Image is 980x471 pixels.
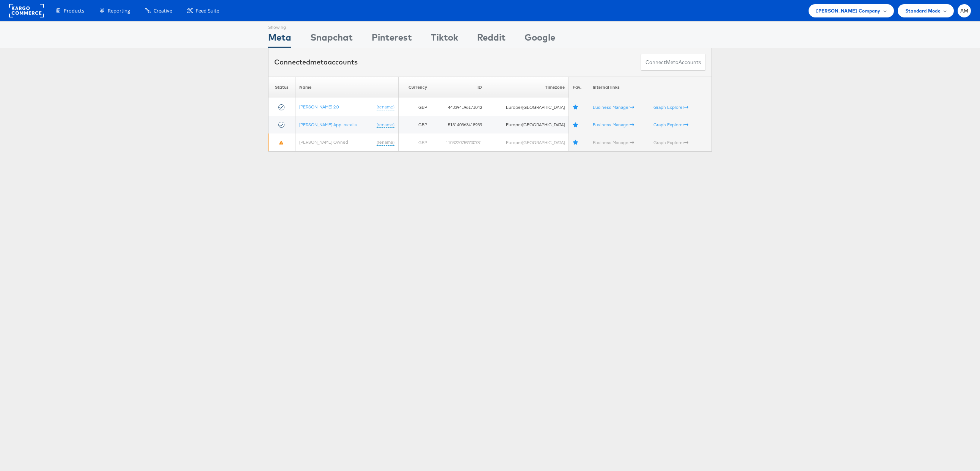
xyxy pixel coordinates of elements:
[154,7,172,14] span: Creative
[372,31,412,48] div: Pinterest
[431,98,486,116] td: 443394196171042
[268,22,291,31] div: Showing
[274,57,358,67] div: Connected accounts
[431,77,486,98] th: ID
[377,122,394,128] a: (rename)
[666,59,678,66] span: meta
[268,31,291,48] div: Meta
[486,98,569,116] td: Europe/[GEOGRAPHIC_DATA]
[905,7,941,15] span: Standard Mode
[593,104,634,110] a: Business Manager
[477,31,506,48] div: Reddit
[525,31,555,48] div: Google
[486,133,569,151] td: Europe/[GEOGRAPHIC_DATA]
[377,139,394,146] a: (rename)
[653,122,688,127] a: Graph Explorer
[431,116,486,134] td: 513140363418939
[310,31,353,48] div: Snapchat
[816,7,880,15] span: [PERSON_NAME] Company
[295,77,398,98] th: Name
[310,58,328,66] span: meta
[108,7,130,14] span: Reporting
[299,139,348,145] a: [PERSON_NAME] Owned
[398,77,431,98] th: Currency
[269,77,295,98] th: Status
[431,133,486,151] td: 1103220759700781
[64,7,84,14] span: Products
[431,31,458,48] div: Tiktok
[653,104,688,110] a: Graph Explorer
[653,140,688,145] a: Graph Explorer
[593,122,634,127] a: Business Manager
[398,98,431,116] td: GBP
[486,116,569,134] td: Europe/[GEOGRAPHIC_DATA]
[641,54,706,71] button: ConnectmetaAccounts
[196,7,219,14] span: Feed Suite
[960,8,969,13] span: AM
[299,122,357,127] a: [PERSON_NAME] App Installs
[377,104,394,110] a: (rename)
[398,116,431,134] td: GBP
[593,140,634,145] a: Business Manager
[299,104,339,110] a: [PERSON_NAME] 2.0
[486,77,569,98] th: Timezone
[398,133,431,151] td: GBP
